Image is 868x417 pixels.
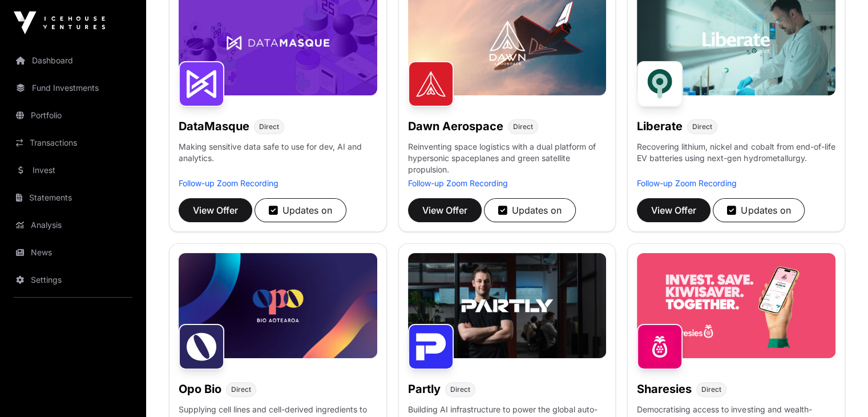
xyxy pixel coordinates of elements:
[450,385,470,394] span: Direct
[231,385,251,394] span: Direct
[637,178,737,188] a: Follow-up Zoom Recording
[408,141,607,178] p: Reinventing space logistics with a dual platform of hypersonic spaceplanes and green satellite pr...
[498,203,562,217] div: Updates on
[179,381,221,397] h1: Opo Bio
[637,141,835,178] p: Recovering lithium, nickel and cobalt from end-of-life EV batteries using next-gen hydrometallurgy.
[14,11,105,34] img: Icehouse Ventures Logo
[408,118,503,134] h1: Dawn Aerospace
[692,122,712,131] span: Direct
[179,118,249,134] h1: DataMasque
[9,185,137,210] a: Statements
[701,385,721,394] span: Direct
[727,203,790,217] div: Updates on
[9,130,137,155] a: Transactions
[9,103,137,128] a: Portfolio
[637,118,683,134] h1: Liberate
[637,253,835,358] img: Sharesies-Banner.jpg
[179,198,252,222] button: View Offer
[193,203,238,217] span: View Offer
[9,158,137,183] a: Invest
[179,178,278,188] a: Follow-up Zoom Recording
[484,198,576,222] button: Updates on
[811,362,868,417] iframe: Chat Widget
[637,61,683,107] img: Liberate
[408,178,508,188] a: Follow-up Zoom Recording
[651,203,696,217] span: View Offer
[179,61,224,107] img: DataMasque
[408,61,454,107] img: Dawn Aerospace
[408,253,607,358] img: Partly-Banner.jpg
[408,198,482,222] button: View Offer
[9,48,137,73] a: Dashboard
[408,381,441,397] h1: Partly
[637,381,692,397] h1: Sharesies
[513,122,533,131] span: Direct
[179,141,377,178] p: Making sensitive data safe to use for dev, AI and analytics.
[9,75,137,101] a: Fund Investments
[179,324,224,370] img: Opo Bio
[422,203,467,217] span: View Offer
[637,324,683,370] img: Sharesies
[9,240,137,265] a: News
[9,212,137,238] a: Analysis
[408,324,454,370] img: Partly
[269,203,332,217] div: Updates on
[255,198,346,222] button: Updates on
[179,253,377,358] img: Opo-Bio-Banner.jpg
[259,122,279,131] span: Direct
[637,198,710,222] button: View Offer
[9,267,137,292] a: Settings
[713,198,805,222] button: Updates on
